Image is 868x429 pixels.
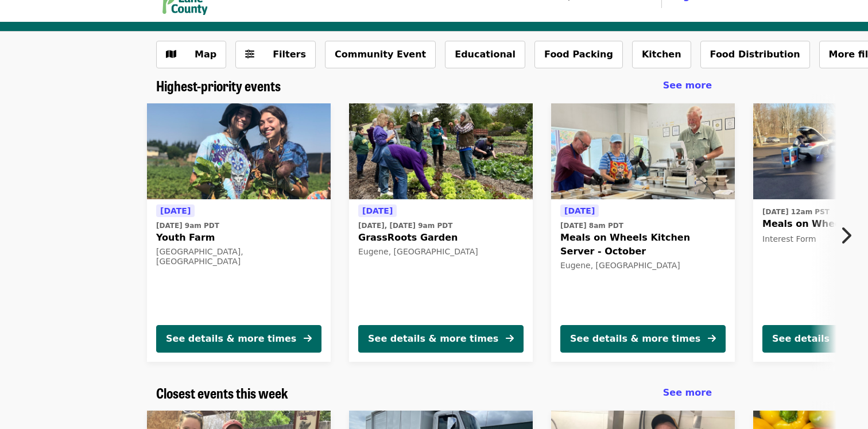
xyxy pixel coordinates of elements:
i: chevron-right icon [840,225,851,246]
span: Youth Farm [156,231,321,245]
a: See details for "Youth Farm" [147,103,331,362]
button: Food Distribution [700,41,810,68]
i: arrow-right icon [506,333,514,344]
button: Food Packing [534,41,623,68]
a: See details for "Meals on Wheels Kitchen Server - October" [551,103,735,362]
button: See details & more times [156,325,321,353]
img: Meals on Wheels Kitchen Server - October organized by Food for Lane County [551,103,735,200]
div: See details [772,332,830,346]
button: Next item [830,219,868,252]
div: See details & more times [368,332,498,346]
button: See details & more times [560,325,726,353]
span: Highest-priority events [156,75,281,95]
div: Closest events this week [147,385,721,401]
span: [DATE] [362,206,393,215]
span: GrassRoots Garden [358,231,524,245]
img: Youth Farm organized by Food for Lane County [147,103,331,200]
i: map icon [166,49,176,60]
div: Eugene, [GEOGRAPHIC_DATA] [358,247,524,257]
time: [DATE] 12am PST [762,207,830,217]
div: See details & more times [570,332,700,346]
button: Kitchen [632,41,691,68]
div: Highest-priority events [147,78,721,94]
time: [DATE] 9am PDT [156,221,219,231]
span: See more [663,387,712,398]
span: [DATE] [564,206,595,215]
button: Filters (0 selected) [235,41,316,68]
a: Highest-priority events [156,78,281,94]
a: See details for "GrassRoots Garden" [349,103,533,362]
span: Interest Form [762,234,816,244]
time: [DATE], [DATE] 9am PDT [358,221,452,231]
div: Eugene, [GEOGRAPHIC_DATA] [560,261,726,270]
div: See details & more times [166,332,296,346]
a: See more [663,386,712,400]
button: Show map view [156,41,226,68]
i: arrow-right icon [304,333,312,344]
span: Map [195,49,216,60]
i: sliders-h icon [245,49,254,60]
span: [DATE] [160,206,191,215]
a: See more [663,79,712,92]
button: See details & more times [358,325,524,353]
i: arrow-right icon [708,333,716,344]
button: Community Event [325,41,436,68]
img: GrassRoots Garden organized by Food for Lane County [349,103,533,200]
span: Closest events this week [156,382,288,403]
button: Educational [445,41,525,68]
time: [DATE] 8am PDT [560,221,623,231]
span: Filters [273,49,306,60]
span: Meals on Wheels Kitchen Server - October [560,231,726,258]
a: Closest events this week [156,385,288,401]
div: [GEOGRAPHIC_DATA], [GEOGRAPHIC_DATA] [156,247,321,266]
span: See more [663,80,712,91]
